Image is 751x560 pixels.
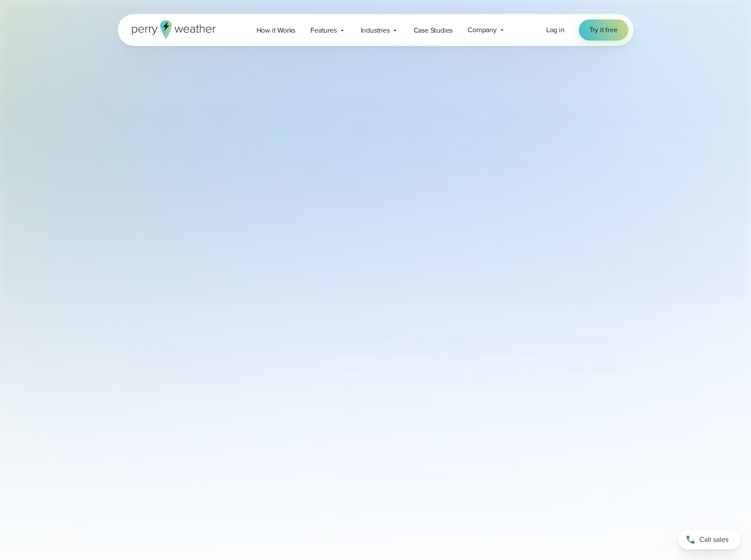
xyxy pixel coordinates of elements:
[310,25,336,36] span: Features
[546,25,565,35] a: Log in
[546,25,565,35] span: Log in
[699,534,728,545] span: Call sales
[679,530,740,549] a: Call sales
[361,25,390,36] span: Industries
[406,21,460,39] a: Case Studies
[468,25,497,35] span: Company
[257,25,296,36] span: How it Works
[414,25,453,36] span: Case Studies
[249,21,303,39] a: How it Works
[589,25,618,35] span: Try it free
[579,19,628,41] a: Try it free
